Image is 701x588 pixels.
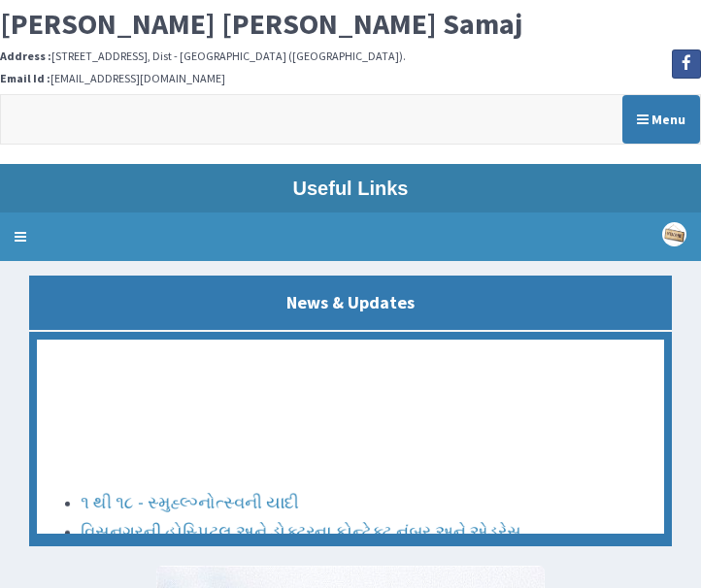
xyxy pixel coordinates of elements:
b: News & Updates [286,291,415,313]
img: User Image [662,222,686,246]
a: વિસનગરની હોસ્પિટલ અને ડોક્ટરના કોન્ટેક્ટ નંબર અને એડ્રેસ [81,518,521,540]
a: ૧ થી ૧૮ - સ્મુહ્લ્ગ્નોત્સ્વની યાદી [81,489,299,511]
b: Menu [651,111,685,128]
b: Useful Links [293,178,409,199]
button: Menu [622,95,700,144]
